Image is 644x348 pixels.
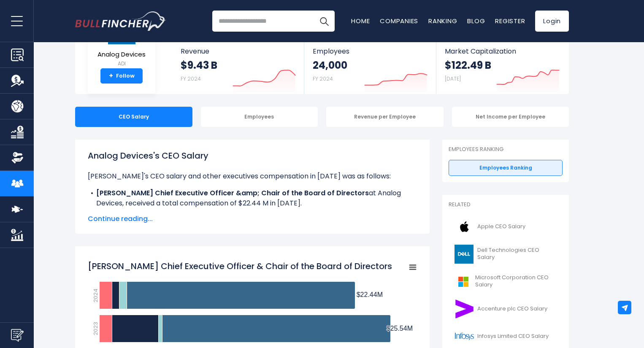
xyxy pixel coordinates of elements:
[88,214,417,224] span: Continue reading...
[97,51,146,58] span: Analog Devices
[75,11,166,31] a: Go to homepage
[314,11,335,32] button: Search
[88,149,417,162] h1: Analog Devices's CEO Salary
[387,325,413,332] tspan: $25.54M
[477,223,525,230] span: Apple CEO Salary
[109,72,113,80] strong: +
[445,59,491,72] strong: $122.49 B
[313,75,333,82] small: FY 2024
[454,327,475,346] img: INFY logo
[326,107,444,127] div: Revenue per Employee
[454,299,475,318] img: ACN logo
[172,40,304,94] a: Revenue $9.43 B FY 2024
[454,272,473,291] img: MSFT logo
[445,47,560,55] span: Market Capitalization
[452,107,569,127] div: Net Income per Employee
[477,247,557,261] span: Dell Technologies CEO Salary
[449,215,563,238] a: Apple CEO Salary
[100,68,143,84] a: +Follow
[201,107,318,127] div: Employees
[351,16,370,25] a: Home
[380,16,418,25] a: Companies
[467,16,485,25] a: Blog
[11,151,24,164] img: Ownership
[454,245,475,264] img: DELL logo
[97,16,146,69] a: Analog Devices ADI
[495,16,525,25] a: Register
[88,188,417,208] li: at Analog Devices, received a total compensation of $22.44 M in [DATE].
[475,274,557,289] span: Microsoft Corporation CEO Salary
[88,260,392,272] tspan: [PERSON_NAME] Chief Executive Officer & Chair of the Board of Directors
[96,188,369,198] b: [PERSON_NAME] Chief Executive Officer &amp; Chair of the Board of Directors
[436,40,568,94] a: Market Capitalization $122.49 B [DATE]
[75,11,166,31] img: Bullfincher logo
[477,305,547,313] span: Accenture plc CEO Salary
[477,333,549,340] span: Infosys Limited CEO Salary
[97,60,146,67] small: ADI
[75,107,192,127] div: CEO Salary
[449,146,563,153] p: Employees Ranking
[313,59,347,72] strong: 24,000
[535,11,569,32] a: Login
[92,289,100,302] text: 2024
[449,160,563,176] a: Employees Ranking
[454,217,475,236] img: AAPL logo
[357,291,383,298] tspan: $22.44M
[181,75,201,82] small: FY 2024
[445,75,461,82] small: [DATE]
[181,59,217,72] strong: $9.43 B
[92,322,100,335] text: 2023
[449,325,563,348] a: Infosys Limited CEO Salary
[181,47,296,55] span: Revenue
[449,243,563,266] a: Dell Technologies CEO Salary
[88,171,417,181] p: [PERSON_NAME]'s CEO salary and other executives compensation in [DATE] was as follows:
[449,201,563,208] p: Related
[304,40,436,94] a: Employees 24,000 FY 2024
[449,270,563,293] a: Microsoft Corporation CEO Salary
[428,16,457,25] a: Ranking
[449,297,563,321] a: Accenture plc CEO Salary
[313,47,427,55] span: Employees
